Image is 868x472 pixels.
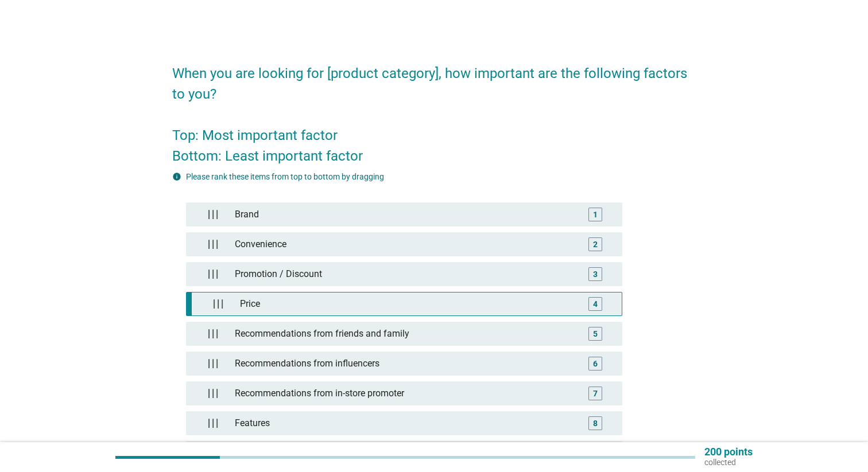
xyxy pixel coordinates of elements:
div: Price [235,292,578,315]
div: Recommendations from influencers [230,352,578,375]
div: 2 [593,239,598,251]
p: 200 points [704,447,753,457]
img: drag_handle.d409663.png [208,358,218,369]
p: collected [704,457,753,467]
div: 4 [593,298,598,310]
img: drag_handle.d409663.png [208,329,218,339]
img: drag_handle.d409663.png [208,269,218,279]
div: 8 [593,418,598,430]
label: Please rank these items from top to bottom by dragging [186,172,384,181]
h2: When you are looking for [product category], how important are the following factors to you? Top:... [172,52,696,166]
div: 3 [593,268,598,280]
div: Promotion / Discount [230,263,578,286]
div: 7 [593,388,598,400]
img: drag_handle.d409663.png [208,239,218,249]
img: drag_handle.d409663.png [208,209,218,220]
div: Convenience [230,233,578,256]
div: Recommendations from friends and family [230,322,578,345]
div: Durability [230,442,578,465]
img: drag_handle.d409663.png [208,418,218,428]
div: 5 [593,328,598,340]
img: drag_handle.d409663.png [208,388,218,399]
i: info [172,172,181,181]
div: Brand [230,203,578,226]
img: drag_handle.d409663.png [213,299,223,309]
div: Features [230,412,578,435]
div: 1 [593,209,598,221]
div: Recommendations from in-store promoter [230,382,578,405]
div: 6 [593,358,598,370]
